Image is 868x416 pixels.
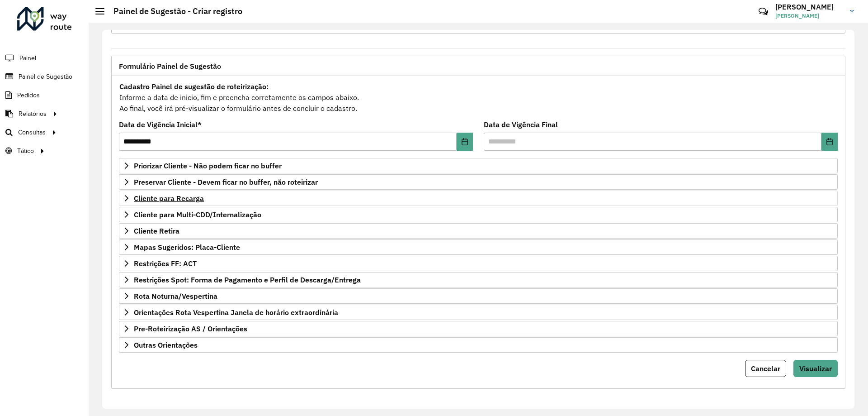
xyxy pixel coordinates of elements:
span: Pedidos [17,91,40,100]
span: Cliente para Multi-CDD/Internalização [134,211,261,218]
a: Preservar Cliente - Devem ficar no buffer, não roteirizar [119,174,838,190]
a: Pre-Roteirização AS / Orientações [119,321,838,336]
span: Restrições FF: ACT [134,260,197,267]
span: [PERSON_NAME] [775,12,843,20]
a: Restrições FF: ACT [119,256,838,271]
span: Restrições Spot: Forma de Pagamento e Perfil de Descarga/Entrega [134,276,361,283]
button: Choose Date [821,133,838,151]
button: Choose Date [457,133,473,151]
a: Orientações Rota Vespertina Janela de horário extraordinária [119,305,838,320]
a: Mapas Sugeridos: Placa-Cliente [119,239,838,255]
a: Cliente para Recarga [119,191,838,206]
h2: Painel de Sugestão - Criar registro [104,6,242,16]
span: Cliente Retira [134,227,179,234]
span: Painel de Sugestão [19,72,72,81]
span: Priorizar Cliente - Não podem ficar no buffer [134,162,282,169]
span: Mapas Sugeridos: Placa-Cliente [134,244,240,251]
span: Visualizar [799,364,832,373]
label: Data de Vigência Final [484,119,558,130]
span: Orientações Rota Vespertina Janela de horário extraordinária [134,309,338,316]
span: Cliente para Recarga [134,195,204,202]
span: Pre-Roteirização AS / Orientações [134,325,247,332]
button: Cancelar [745,360,786,377]
span: Rota Noturna/Vespertina [134,292,217,300]
span: Cancelar [751,364,780,373]
span: Preservar Cliente - Devem ficar no buffer, não roteirizar [134,178,318,186]
span: Tático [17,146,34,156]
h3: [PERSON_NAME] [775,3,843,11]
span: Formulário Painel de Sugestão [119,62,221,70]
span: Relatórios [19,109,47,119]
a: Contato Rápido [754,2,773,21]
span: Consultas [18,128,46,137]
a: Cliente para Multi-CDD/Internalização [119,207,838,222]
span: Outras Orientações [134,341,198,349]
div: Informe a data de inicio, fim e preencha corretamente os campos abaixo. Ao final, você irá pré-vi... [119,81,838,114]
label: Data de Vigência Inicial [119,119,202,130]
a: Restrições Spot: Forma de Pagamento e Perfil de Descarga/Entrega [119,272,838,287]
strong: Cadastro Painel de sugestão de roteirização: [119,82,269,91]
a: Priorizar Cliente - Não podem ficar no buffer [119,158,838,173]
a: Outras Orientações [119,337,838,353]
a: Cliente Retira [119,223,838,239]
a: Rota Noturna/Vespertina [119,288,838,304]
span: Painel [19,53,36,63]
button: Visualizar [793,360,838,377]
